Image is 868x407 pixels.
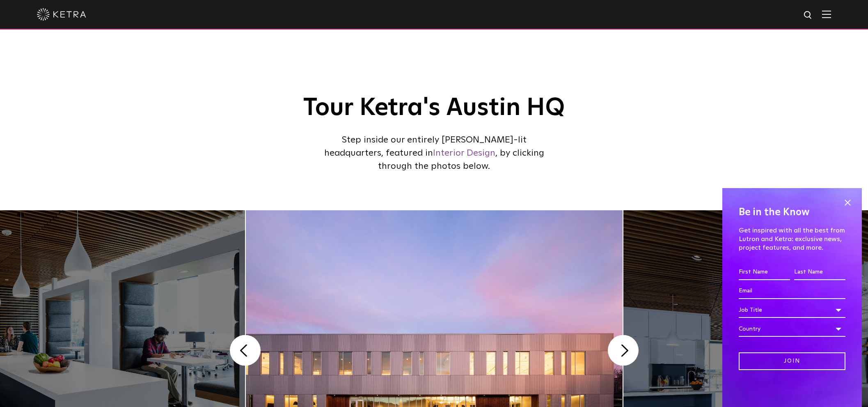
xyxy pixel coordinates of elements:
[794,264,845,280] input: Last Name
[739,264,790,280] input: First Name
[739,205,845,220] h4: Be in the Know
[822,10,831,18] img: Hamburger%20Nav.svg
[284,94,584,122] h2: Tour Ketra's Austin HQ
[739,283,845,299] input: Email
[323,134,545,173] p: Step inside our entirely [PERSON_NAME]-lit headquarters, featured in , by clicking through the ph...
[739,352,845,370] input: Join
[608,335,639,366] button: Next
[37,8,86,21] img: ketra-logo-2019-white
[803,10,813,21] img: search icon
[739,321,845,337] div: Country
[230,335,261,366] button: Previous
[433,149,495,158] a: Interior Design
[739,226,845,252] p: Get inspired with all the best from Lutron and Ketra: exclusive news, project features, and more.
[739,302,845,318] div: Job Title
